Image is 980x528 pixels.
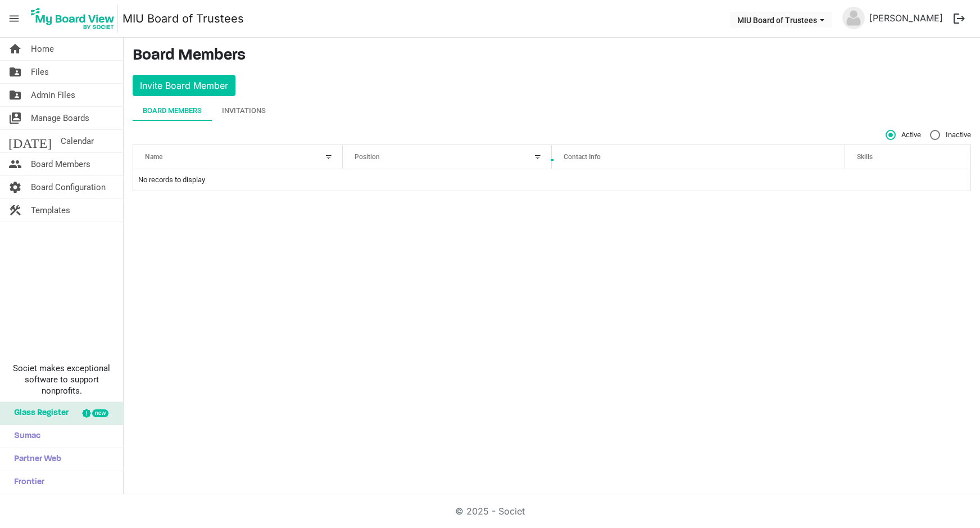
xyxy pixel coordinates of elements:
[8,84,22,106] span: folder_shared
[730,12,832,28] button: MIU Board of Trustees dropdownbutton
[31,199,70,222] span: Templates
[8,471,44,494] span: Frontier
[133,47,971,66] h3: Board Members
[31,153,90,175] span: Board Members
[31,84,75,106] span: Admin Files
[8,61,22,83] span: folder_shared
[31,38,54,60] span: Home
[8,402,69,425] span: Glass Register
[31,176,106,198] span: Board Configuration
[222,105,266,116] div: Invitations
[8,130,52,152] span: [DATE]
[31,107,89,129] span: Manage Boards
[143,105,202,116] div: Board Members
[8,199,22,222] span: construction
[31,61,49,83] span: Files
[28,4,118,33] img: My Board View Logo
[865,7,947,29] a: [PERSON_NAME]
[5,363,118,396] span: Societ makes exceptional software to support nonprofits.
[61,130,94,152] span: Calendar
[3,8,25,29] span: menu
[133,75,235,96] button: Invite Board Member
[8,107,22,129] span: switch_account
[8,448,61,471] span: Partner Web
[886,130,921,140] span: Active
[8,176,22,198] span: settings
[842,7,865,29] img: no-profile-picture.svg
[28,4,122,33] a: My Board View Logo
[947,7,971,30] button: logout
[930,130,971,140] span: Inactive
[92,409,108,417] div: new
[8,425,40,448] span: Sumac
[8,38,22,60] span: home
[455,506,525,517] a: © 2025 - Societ
[133,101,971,121] div: tab-header
[8,153,22,175] span: people
[122,7,244,30] a: MIU Board of Trustees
